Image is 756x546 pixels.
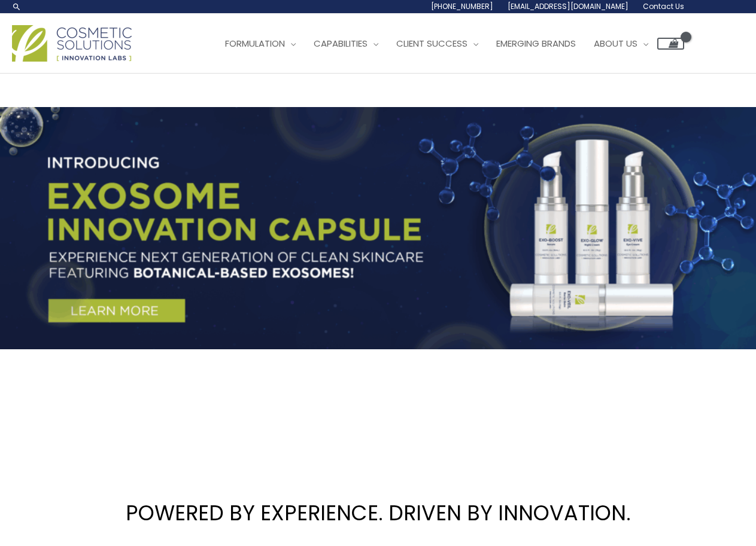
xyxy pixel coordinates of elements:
span: About Us [594,37,637,50]
a: About Us [585,26,657,62]
img: Cosmetic Solutions Logo [12,25,132,62]
a: View Shopping Cart, empty [657,38,684,50]
a: Search icon link [12,2,22,11]
span: Capabilities [314,37,368,50]
a: Capabilities [305,26,387,62]
a: Emerging Brands [487,26,585,62]
span: Formulation [225,37,285,50]
span: [PHONE_NUMBER] [431,1,493,11]
span: Emerging Brands [496,37,576,50]
span: Client Success [396,37,467,50]
nav: Site Navigation [207,26,684,62]
a: Client Success [387,26,487,62]
a: Formulation [216,26,305,62]
span: [EMAIL_ADDRESS][DOMAIN_NAME] [508,1,629,11]
span: Contact Us [643,1,684,11]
